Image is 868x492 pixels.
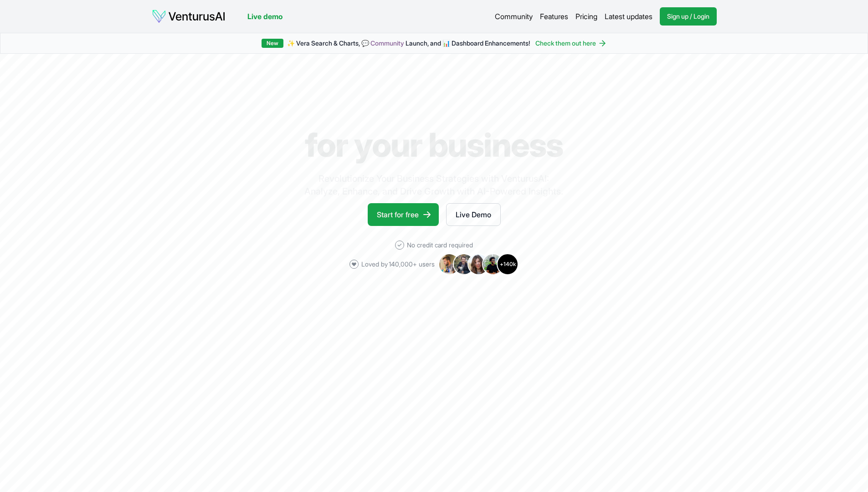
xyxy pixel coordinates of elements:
a: Community [495,11,533,22]
span: ✨ Vera Search & Charts, 💬 Launch, and 📊 Dashboard Enhancements! [287,39,530,48]
a: Pricing [575,11,597,22]
img: Avatar 3 [467,253,489,275]
a: Start for free [368,203,439,226]
a: Live demo [247,11,282,22]
a: Features [540,11,568,22]
div: New [262,39,283,48]
span: Sign up / Login [667,12,709,21]
img: Avatar 1 [438,253,460,275]
a: Latest updates [605,11,652,22]
a: Sign up / Login [660,7,717,26]
a: Live Demo [446,203,501,226]
img: logo [152,9,226,24]
a: Community [370,39,404,47]
img: Avatar 2 [453,253,475,275]
a: Check them out here [535,39,607,48]
img: Avatar 4 [482,253,504,275]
